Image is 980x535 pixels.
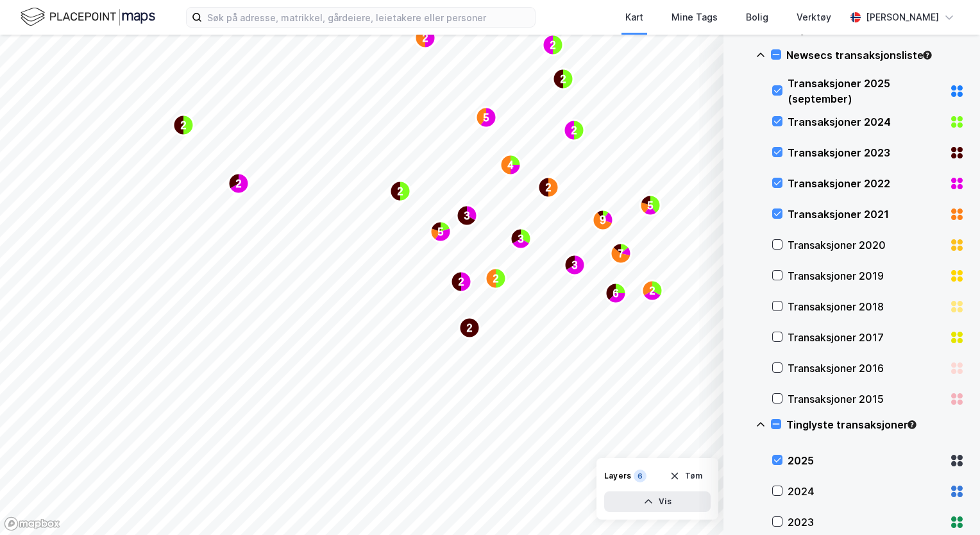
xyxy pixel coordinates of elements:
text: 7 [618,248,624,259]
div: Map marker [543,35,563,55]
div: Map marker [459,318,480,338]
div: Map marker [642,280,663,301]
div: Map marker [611,243,631,264]
div: Map marker [390,181,410,201]
div: Map marker [605,283,626,303]
div: Bolig [746,10,768,25]
text: 5 [648,200,654,211]
text: 3 [464,210,470,221]
div: Map marker [500,155,521,175]
div: Kontrollprogram for chat [916,473,980,535]
div: Transaksjoner 2023 [788,145,944,160]
div: 2024 [788,484,944,499]
div: Mine Tags [672,10,718,25]
div: 6 [634,470,646,482]
div: Transaksjoner 2025 (september) [788,76,944,106]
div: Tinglyste transaksjoner [786,417,965,432]
div: Map marker [511,228,531,249]
text: 2 [398,186,403,197]
div: Transaksjoner 2017 [788,330,944,345]
div: Transaksjoner 2015 [788,391,944,407]
div: Map marker [457,205,477,226]
div: Tooltip anchor [922,49,933,61]
text: 9 [600,214,606,226]
div: [PERSON_NAME] [866,10,939,25]
text: 2 [493,273,499,284]
text: 2 [561,74,566,85]
div: Transaksjoner 2021 [788,207,944,222]
text: 2 [650,285,655,296]
div: Map marker [564,120,584,140]
input: Søk på adresse, matrikkel, gårdeiere, leietakere eller personer [202,8,535,27]
iframe: Chat Widget [916,473,980,535]
text: 2 [423,33,428,44]
text: 3 [518,234,524,244]
button: Vis [604,491,711,512]
text: 2 [467,323,473,334]
div: Transaksjoner 2018 [788,299,944,314]
div: Tooltip anchor [906,419,918,430]
button: Tøm [661,466,711,486]
div: Layers [604,471,631,481]
text: 2 [571,125,577,136]
text: 4 [508,160,514,171]
div: Map marker [564,255,585,275]
div: Verktøy [797,10,831,25]
div: 2023 [788,514,944,530]
text: 2 [550,40,556,51]
a: Mapbox homepage [4,516,60,531]
div: Newsecs transaksjonsliste [786,47,965,63]
div: Map marker [593,210,613,230]
div: Map marker [486,268,506,289]
div: Map marker [553,69,573,89]
div: Map marker [430,221,451,242]
text: 6 [613,288,619,299]
text: 5 [484,112,489,123]
div: Map marker [228,173,249,194]
text: 3 [572,260,578,271]
div: Map marker [173,115,194,135]
div: Transaksjoner 2020 [788,237,944,253]
div: Transaksjoner 2022 [788,176,944,191]
text: 2 [459,276,464,287]
div: Map marker [640,195,661,216]
div: Map marker [476,107,496,128]
div: Map marker [538,177,559,198]
div: 2025 [788,453,944,468]
div: Kart [625,10,643,25]
div: Map marker [415,28,435,48]
img: logo.f888ab2527a4732fd821a326f86c7f29.svg [21,6,155,28]
text: 2 [236,178,242,189]
div: Transaksjoner 2016 [788,361,944,376]
div: Transaksjoner 2024 [788,114,944,130]
text: 5 [438,226,444,237]
text: 2 [181,120,187,131]
text: 2 [546,182,552,193]
div: Map marker [451,271,471,292]
div: Transaksjoner 2019 [788,268,944,284]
